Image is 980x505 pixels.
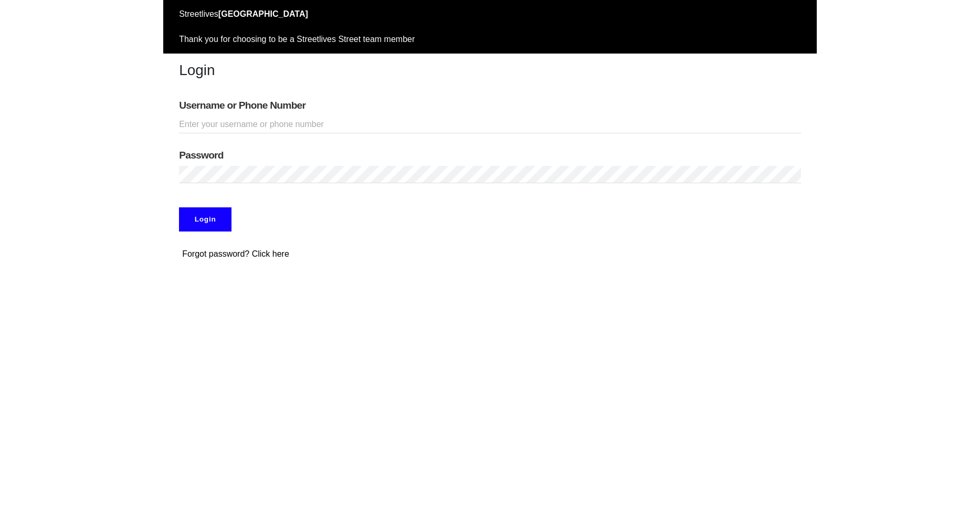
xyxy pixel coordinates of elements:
h3: Login [179,61,801,79]
div: Thank you for choosing to be a Streetlives Street team member [179,33,801,46]
input: Login [179,207,231,232]
label: Password [179,149,801,162]
strong: [GEOGRAPHIC_DATA] [218,9,308,18]
input: Enter your username or phone number [179,116,801,133]
label: Username or Phone Number [179,99,801,112]
button: Forgot password? Click here [179,247,292,261]
div: Streetlives [179,8,801,20]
